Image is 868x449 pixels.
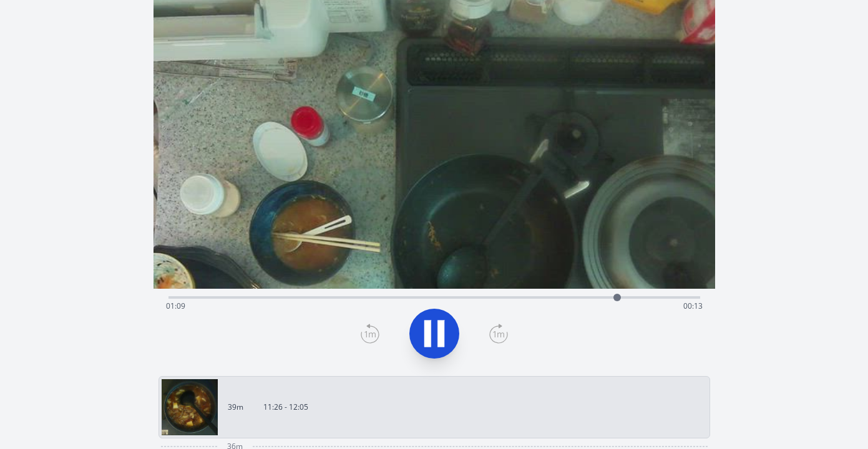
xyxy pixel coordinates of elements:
span: 01:09 [166,301,185,311]
p: 11:26 - 12:05 [263,402,308,412]
p: 39m [228,402,243,412]
span: 00:13 [683,301,703,311]
img: 250922022650_thumb.jpeg [162,379,218,435]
